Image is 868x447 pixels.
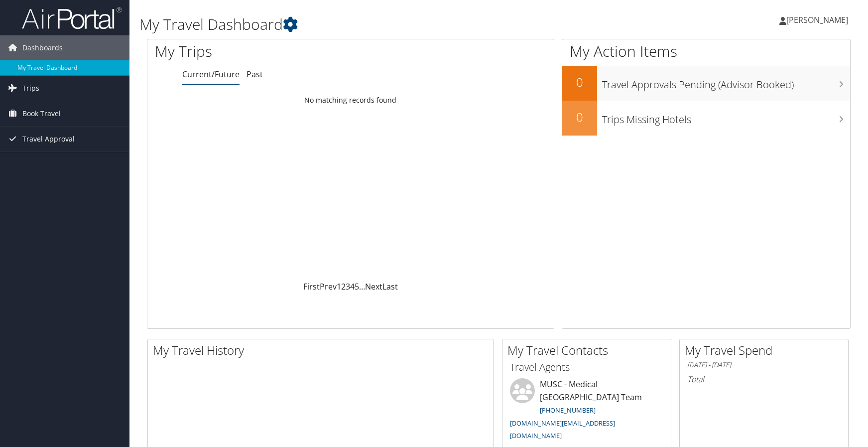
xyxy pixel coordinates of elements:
[562,109,597,126] h2: 0
[786,14,848,25] span: [PERSON_NAME]
[22,35,63,60] span: Dashboards
[320,281,337,292] a: Prev
[507,342,671,359] h2: My Travel Contacts
[382,281,398,292] a: Last
[22,127,75,151] span: Travel Approval
[182,69,240,80] a: Current/Future
[562,66,850,101] a: 0Travel Approvals Pending (Advisor Booked)
[22,101,61,126] span: Book Travel
[147,91,554,109] td: No matching records found
[562,41,850,62] h1: My Action Items
[779,5,858,35] a: [PERSON_NAME]
[153,342,493,359] h2: My Travel History
[341,281,346,292] a: 2
[139,14,619,35] h1: My Travel Dashboard
[510,419,615,441] a: [DOMAIN_NAME][EMAIL_ADDRESS][DOMAIN_NAME]
[687,360,841,370] h6: [DATE] - [DATE]
[602,73,850,92] h3: Travel Approvals Pending (Advisor Booked)
[303,281,320,292] a: First
[562,101,850,136] a: 0Trips Missing Hotels
[540,406,596,415] a: [PHONE_NUMBER]
[355,281,359,292] a: 5
[687,374,841,385] h6: Total
[685,342,848,359] h2: My Travel Spend
[22,76,39,101] span: Trips
[247,69,263,80] a: Past
[22,6,122,30] img: airportal-logo.png
[337,281,341,292] a: 1
[510,360,663,374] h3: Travel Agents
[155,41,377,62] h1: My Trips
[602,108,850,127] h3: Trips Missing Hotels
[350,281,355,292] a: 4
[359,281,365,292] span: …
[365,281,382,292] a: Next
[505,378,668,445] li: MUSC - Medical [GEOGRAPHIC_DATA] Team
[562,74,597,91] h2: 0
[346,281,350,292] a: 3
